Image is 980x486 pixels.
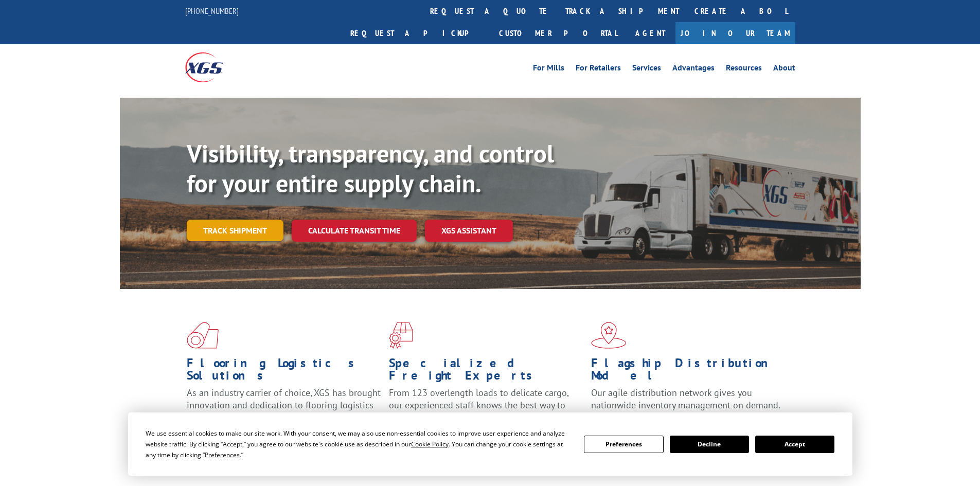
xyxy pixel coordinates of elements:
h1: Flooring Logistics Solutions [187,357,381,387]
a: [PHONE_NUMBER] [185,6,239,16]
a: Join Our Team [675,22,795,44]
a: For Retailers [576,64,621,75]
a: Request a pickup [343,22,491,44]
a: Resources [726,64,762,75]
button: Decline [670,436,749,453]
button: Accept [755,436,834,453]
span: Preferences [205,451,240,459]
a: Track shipment [187,220,283,241]
a: Services [632,64,661,75]
b: Visibility, transparency, and control for your entire supply chain. [187,137,554,199]
a: Agent [625,22,675,44]
div: We use essential cookies to make our site work. With your consent, we may also use non-essential ... [146,428,572,460]
a: For Mills [533,64,564,75]
a: Advantages [672,64,715,75]
span: Cookie Policy [411,440,449,448]
span: As an industry carrier of choice, XGS has brought innovation and dedication to flooring logistics... [187,387,381,423]
h1: Specialized Freight Experts [389,357,583,387]
img: xgs-icon-focused-on-flooring-red [389,322,413,349]
span: Our agile distribution network gives you nationwide inventory management on demand. [591,387,780,411]
div: Cookie Consent Prompt [128,412,852,476]
a: XGS ASSISTANT [425,220,513,242]
img: xgs-icon-flagship-distribution-model-red [591,322,627,349]
a: Calculate transit time [292,220,417,242]
a: About [773,64,795,75]
button: Preferences [584,436,663,453]
img: xgs-icon-total-supply-chain-intelligence-red [187,322,219,349]
h1: Flagship Distribution Model [591,357,786,387]
p: From 123 overlength loads to delicate cargo, our experienced staff knows the best way to move you... [389,387,583,433]
a: Customer Portal [491,22,625,44]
